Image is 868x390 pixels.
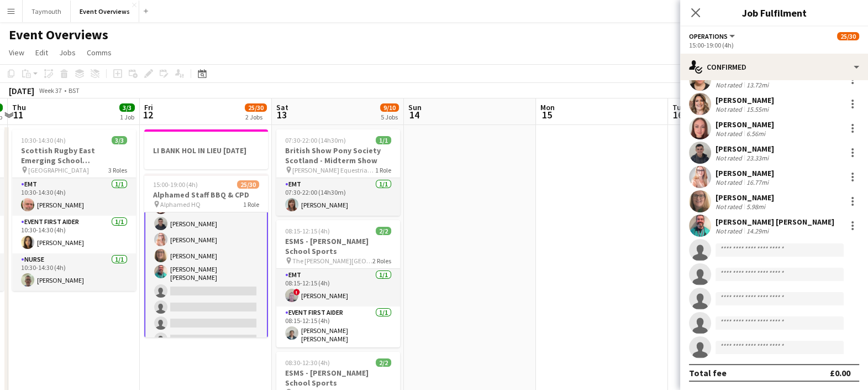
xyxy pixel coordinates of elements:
span: Mon [540,102,555,112]
div: [DATE] [9,85,34,96]
span: 08:30-12:30 (4h) [285,358,330,367]
button: Event Overviews [71,1,139,22]
span: Tue [672,102,685,112]
span: 12 [143,108,153,121]
span: Sun [408,102,422,112]
span: 1 Role [375,166,391,174]
span: 11 [10,108,26,121]
span: Sat [276,102,288,112]
h3: Job Fulfilment [680,6,868,20]
span: 1/1 [376,136,391,144]
div: 5 Jobs [381,113,398,121]
span: 2/2 [376,358,391,367]
h3: ESMS - [PERSON_NAME] School Sports [276,368,400,388]
span: Alphamed HQ [160,200,201,209]
h3: ESMS - [PERSON_NAME] School Sports [276,236,400,256]
div: [PERSON_NAME] [716,119,774,129]
span: ! [293,289,300,295]
span: 2 Roles [372,257,391,265]
span: 9/10 [380,103,399,112]
div: £0.00 [830,367,850,378]
div: [PERSON_NAME] [716,168,774,178]
div: Confirmed [680,54,868,80]
div: 2 Jobs [245,113,266,121]
div: Not rated [716,154,744,162]
span: Edit [35,48,48,58]
span: 25/30 [245,103,267,112]
a: Jobs [55,45,80,60]
app-card-role: Nurse1/110:30-14:30 (4h)[PERSON_NAME] [12,253,136,291]
button: Taymouth [23,1,71,22]
span: Jobs [59,48,76,58]
div: 13.72mi [744,81,771,89]
span: 2/2 [376,227,391,235]
span: 08:15-12:15 (4h) [285,227,330,235]
span: The [PERSON_NAME][GEOGRAPHIC_DATA] [292,257,372,265]
div: Not rated [716,178,744,186]
div: 14.29mi [744,227,771,235]
div: BST [69,86,80,95]
span: 1 Role [243,200,259,209]
span: 3 Roles [108,166,127,174]
app-job-card: 08:15-12:15 (4h)2/2ESMS - [PERSON_NAME] School Sports The [PERSON_NAME][GEOGRAPHIC_DATA]2 RolesEM... [276,220,400,347]
div: 5.98mi [744,202,767,211]
span: 15 [539,108,555,121]
div: 1 Job [120,113,134,121]
app-card-role: EMT1/108:15-12:15 (4h)![PERSON_NAME] [276,269,400,306]
div: 15.55mi [744,105,771,113]
h1: Event Overviews [9,27,108,43]
span: 10:30-14:30 (4h) [21,136,66,144]
h3: LI BANK HOL IN LIEU [DATE] [144,145,268,155]
span: 15:00-19:00 (4h) [153,180,198,189]
span: 3/3 [112,136,127,144]
app-card-role: EMT1/107:30-22:00 (14h30m)[PERSON_NAME] [276,178,400,216]
div: [PERSON_NAME] [716,95,774,105]
a: Edit [31,45,52,60]
span: Week 37 [36,86,64,95]
span: [GEOGRAPHIC_DATA] [28,166,89,174]
app-job-card: LI BANK HOL IN LIEU [DATE] [144,129,268,169]
span: [PERSON_NAME] Equestrian Centre [292,166,375,174]
div: [PERSON_NAME] [PERSON_NAME] [716,217,834,227]
app-job-card: 15:00-19:00 (4h)25/30Alphamed Staff BBQ & CPD Alphamed HQ1 Role[PERSON_NAME][PERSON_NAME][PERSON_... [144,174,268,337]
a: Comms [82,45,116,60]
span: Comms [87,48,112,58]
span: Thu [12,102,26,112]
div: Total fee [689,367,727,378]
app-card-role: Event First Aider1/110:30-14:30 (4h)[PERSON_NAME] [12,216,136,253]
div: Not rated [716,227,744,235]
span: View [9,48,24,58]
h3: Scottish Rugby East Emerging School Championships | Meggetland [12,145,136,165]
div: [PERSON_NAME] [716,144,774,154]
app-card-role: EMT1/110:30-14:30 (4h)[PERSON_NAME] [12,178,136,216]
div: 16.77mi [744,178,771,186]
div: 6.56mi [744,129,767,138]
app-card-role: Event First Aider1/108:15-12:15 (4h)[PERSON_NAME] [PERSON_NAME] [276,306,400,347]
span: 25/30 [837,32,859,40]
div: 23.33mi [744,154,771,162]
div: Not rated [716,105,744,113]
h3: Alphamed Staff BBQ & CPD [144,190,268,200]
a: View [4,45,29,60]
div: Not rated [716,129,744,138]
h3: British Show Pony Society Scotland - Midterm Show [276,145,400,165]
app-job-card: 10:30-14:30 (4h)3/3Scottish Rugby East Emerging School Championships | Meggetland [GEOGRAPHIC_DAT... [12,129,136,291]
span: 07:30-22:00 (14h30m) [285,136,346,144]
span: 16 [671,108,685,121]
div: 15:00-19:00 (4h) [689,41,859,49]
span: 14 [407,108,422,121]
div: Not rated [716,202,744,211]
span: 25/30 [237,180,259,189]
div: [PERSON_NAME] [716,193,774,202]
span: Fri [144,102,153,112]
div: Not rated [716,81,744,89]
span: Operations [689,32,728,40]
span: 3/3 [119,103,135,112]
span: 13 [275,108,288,121]
app-job-card: 07:30-22:00 (14h30m)1/1British Show Pony Society Scotland - Midterm Show [PERSON_NAME] Equestrian... [276,129,400,216]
